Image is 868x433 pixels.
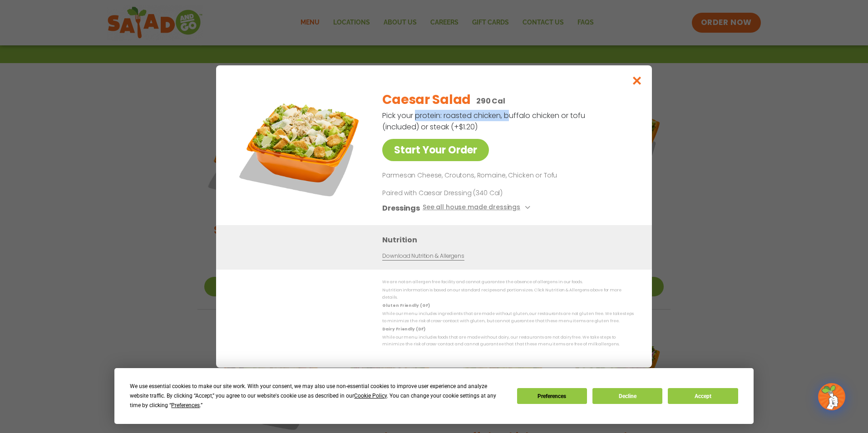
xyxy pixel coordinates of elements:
p: Parmesan Cheese, Croutons, Romaine, Chicken or Tofu [382,170,630,181]
p: 290 Cal [476,95,505,107]
p: Paired with Caesar Dressing (340 Cal) [382,188,550,198]
p: Pick your protein: roasted chicken, buffalo chicken or tofu (included) or steak (+$1.20) [382,110,587,133]
p: While our menu includes foods that are made without dairy, our restaurants are not dairy free. We... [382,334,634,348]
button: Decline [592,388,662,404]
button: Close modal [622,65,652,96]
a: Start Your Order [382,139,489,161]
div: Cookie Consent Prompt [114,368,754,424]
h3: Nutrition [382,234,638,246]
p: We are not an allergen free facility and cannot guarantee the absence of allergens in our foods. [382,279,634,285]
div: We use essential cookies to make our site work. With your consent, we may also use non-essential ... [130,382,506,410]
button: See all house made dressings [423,202,533,214]
span: Preferences [171,402,200,408]
strong: Dairy Friendly (DF) [382,326,425,332]
img: wpChatIcon [819,384,844,409]
p: Nutrition information is based on our standard recipes and portion sizes. Click Nutrition & Aller... [382,287,634,301]
button: Preferences [517,388,587,404]
p: While our menu includes ingredients that are made without gluten, our restaurants are not gluten ... [382,310,634,325]
h3: Dressings [382,202,420,214]
h2: Caesar Salad [382,90,471,109]
img: Featured product photo for Caesar Salad [237,84,364,211]
button: Accept [668,388,738,404]
a: Download Nutrition & Allergens [382,252,464,261]
span: Cookie Policy [354,393,387,399]
strong: Gluten Friendly (GF) [382,303,429,308]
